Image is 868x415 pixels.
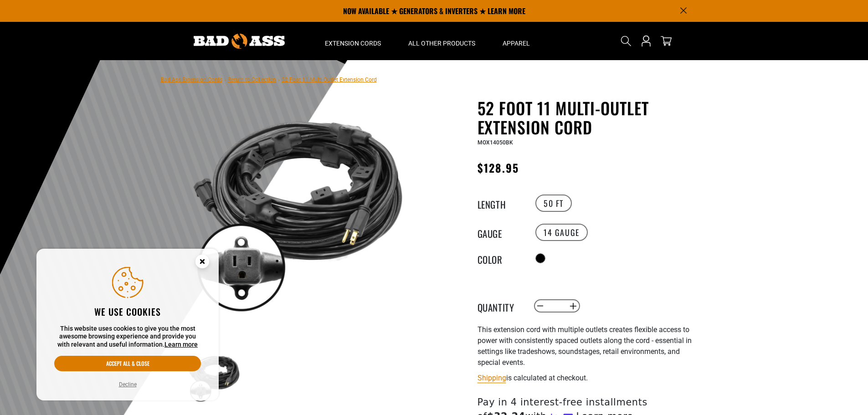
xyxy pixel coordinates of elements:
[478,300,523,312] label: Quantity
[311,22,395,60] summary: Extension Cords
[194,34,285,49] img: Bad Ass Extension Cords
[478,374,506,382] a: Shipping
[36,249,219,401] aside: Cookie Consent
[54,306,201,318] h2: We use cookies
[188,100,407,320] img: black
[478,139,513,146] span: MOX14050BK
[325,39,381,47] span: Extension Cords
[489,22,544,60] summary: Apparel
[395,22,489,60] summary: All Other Products
[161,77,222,83] a: Bad Ass Extension Cords
[54,325,201,349] p: This website uses cookies to give you the most awesome browsing experience and provide you with r...
[161,74,377,85] nav: breadcrumbs
[282,77,377,83] span: 52 Foot 11 Multi-Outlet Extension Cord
[535,195,572,212] label: 50 FT
[619,34,633,48] summary: Search
[224,77,226,83] span: ›
[478,159,519,176] span: $128.95
[164,341,198,348] a: Learn more
[478,252,523,264] legend: Color
[116,380,139,389] button: Decline
[478,325,692,367] span: This extension cord with multiple outlets creates flexible access to power with consistently spac...
[478,98,701,137] h1: 52 Foot 11 Multi-Outlet Extension Cord
[478,197,523,209] legend: Length
[535,224,588,241] label: 14 Gauge
[54,356,201,371] button: Accept all & close
[278,77,280,83] span: ›
[503,39,530,47] span: Apparel
[478,226,523,238] legend: Gauge
[228,77,276,83] a: Return to Collection
[478,372,701,384] div: is calculated at checkout.
[408,39,475,47] span: All Other Products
